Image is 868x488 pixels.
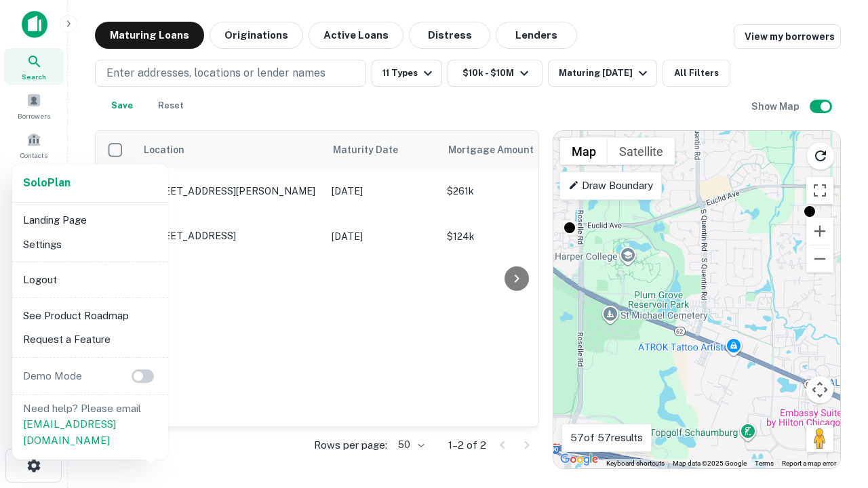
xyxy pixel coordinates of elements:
[23,418,116,446] a: [EMAIL_ADDRESS][DOMAIN_NAME]
[18,327,163,352] li: Request a Feature
[18,368,87,384] p: Demo Mode
[18,268,163,292] li: Logout
[18,232,163,257] li: Settings
[23,176,71,189] strong: Solo Plan
[23,175,71,191] a: SoloPlan
[800,336,868,401] iframe: Chat Widget
[18,304,163,328] li: See Product Roadmap
[18,208,163,232] li: Landing Page
[23,401,157,449] p: Need help? Please email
